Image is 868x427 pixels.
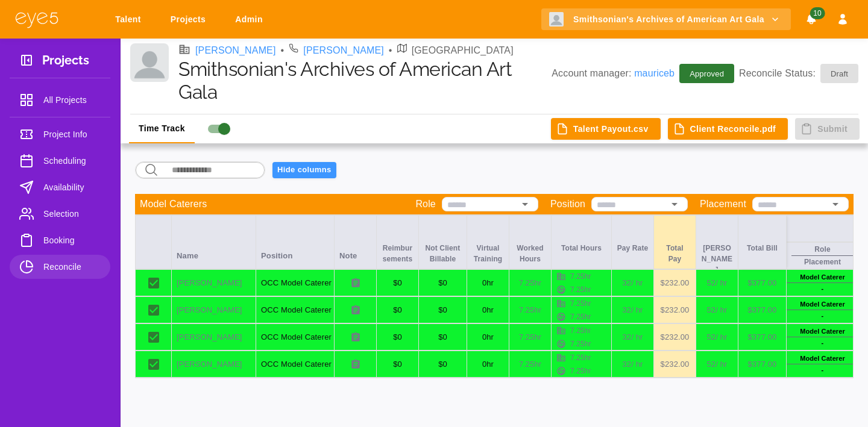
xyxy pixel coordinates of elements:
[261,304,329,316] p: OCC Model Caterer
[272,162,336,178] button: Hide columns
[472,243,504,264] p: Virtual Training
[743,358,781,370] p: $ 377.00
[177,331,251,343] p: [PERSON_NAME]
[514,331,546,343] p: 7.25 hr
[701,358,733,370] p: 52 / hr
[177,277,251,289] p: [PERSON_NAME]
[617,304,649,316] p: 32 / hr
[551,118,661,140] button: Talent Payout.csv
[42,53,89,72] h3: Projects
[701,243,733,269] p: [PERSON_NAME]
[382,331,414,343] p: $ 0
[659,304,691,316] p: $ 232.00
[472,358,504,370] p: 0 hr
[43,93,101,107] span: All Projects
[415,197,436,211] p: Role
[382,243,414,264] p: Reimbursements
[810,7,825,19] span: 10
[130,43,169,82] img: Client logo
[739,64,858,83] p: Reconcile Status:
[43,233,101,248] span: Booking
[424,243,462,264] p: Not Client Billable
[827,196,844,213] button: Open
[549,12,564,26] img: Client logo
[550,197,585,211] p: Position
[472,277,504,289] p: 0 hr
[701,277,733,289] p: 52 / hr
[570,298,591,308] p: 7.25 hr
[617,358,649,370] p: 32 / hr
[43,180,101,195] span: Availability
[514,277,546,289] p: 7.25 hr
[261,277,329,289] p: OCC Model Caterer
[617,331,649,343] p: 32 / hr
[10,122,110,146] a: Project Info
[10,175,110,199] a: Availability
[412,43,514,58] p: [GEOGRAPHIC_DATA]
[800,272,845,282] p: Model Caterer
[178,58,552,104] h1: Smithsonian's Archives of American Art Gala
[177,358,251,370] p: [PERSON_NAME]
[10,255,110,279] a: Reconcile
[666,196,683,213] button: Open
[800,326,845,336] p: Model Caterer
[743,277,781,289] p: $ 377.00
[570,284,591,295] p: 7.25 hr
[804,257,841,267] p: Placement
[195,43,276,58] a: [PERSON_NAME]
[800,353,845,363] p: Model Caterer
[552,66,675,81] p: Account manager:
[700,197,746,211] p: Placement
[10,88,110,112] a: All Projects
[172,215,256,269] div: Name
[163,8,218,31] a: Projects
[303,43,384,58] a: [PERSON_NAME]
[541,8,791,31] button: Smithsonian's Archives of American Art Gala
[10,228,110,252] a: Booking
[814,244,830,255] p: Role
[570,338,591,349] p: 7.25 hr
[424,277,462,289] p: $ 0
[701,331,733,343] p: 52 / hr
[517,196,533,213] button: Open
[281,43,285,58] li: •
[822,365,824,375] p: -
[514,304,546,316] p: 7.25 hr
[823,68,855,80] span: Draft
[424,358,462,370] p: $ 0
[43,207,101,221] span: Selection
[43,154,101,168] span: Scheduling
[10,149,110,173] a: Scheduling
[570,270,591,281] p: 7.25 hr
[743,331,781,343] p: $ 377.00
[10,202,110,226] a: Selection
[822,311,824,321] p: -
[261,358,329,370] p: OCC Model Caterer
[227,8,275,31] a: Admin
[382,358,414,370] p: $ 0
[634,68,675,78] a: mauriceb
[570,352,591,363] p: 7.25 hr
[659,243,691,264] p: Total Pay
[424,331,462,343] p: $ 0
[800,299,845,309] p: Model Caterer
[617,243,649,254] p: Pay Rate
[514,358,546,370] p: 7.25 hr
[822,284,824,294] p: -
[261,331,329,343] p: OCC Model Caterer
[800,8,822,31] button: Notifications
[43,260,101,274] span: Reconcile
[617,277,649,289] p: 32 / hr
[472,331,504,343] p: 0 hr
[140,197,207,211] p: Model Caterers
[382,277,414,289] p: $ 0
[14,11,59,28] img: eye5
[177,304,251,316] p: [PERSON_NAME]
[659,358,691,370] p: $ 232.00
[389,43,392,58] li: •
[107,8,153,31] a: Talent
[659,331,691,343] p: $ 232.00
[570,325,591,335] p: 7.25 hr
[822,338,824,348] p: -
